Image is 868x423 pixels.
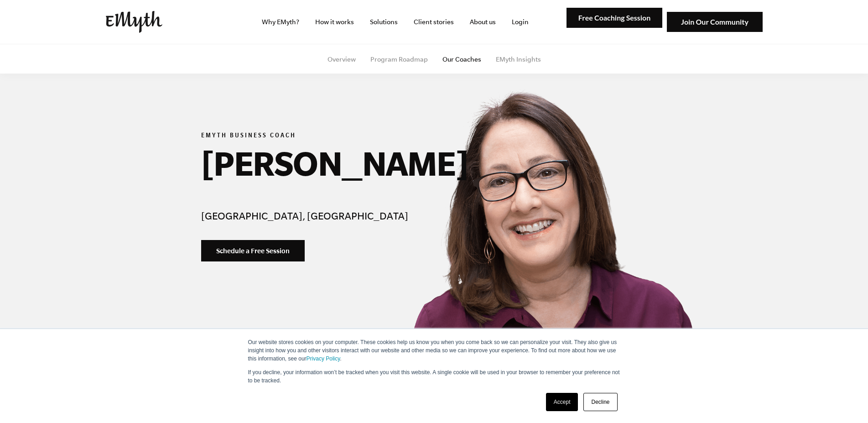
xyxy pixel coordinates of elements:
[201,208,421,224] h4: [GEOGRAPHIC_DATA], [GEOGRAPHIC_DATA]
[201,240,305,262] a: Schedule a Free Session
[106,11,162,33] img: EMyth
[567,8,662,28] img: Free Coaching Session
[327,56,356,63] a: Overview
[583,393,617,411] a: Decline
[667,12,763,32] img: Join Our Community
[248,368,620,385] p: If you decline, your information won’t be tracked when you visit this website. A single cookie wi...
[248,338,620,363] p: Our website stores cookies on your computer. These cookies help us know you when you come back so...
[392,89,712,418] img: Melinda Lawson
[201,132,421,141] h6: EMYTH BUSINESS COACH
[546,393,578,411] a: Accept
[307,355,340,362] a: Privacy Policy
[442,56,481,63] a: Our Coaches
[370,56,428,63] a: Program Roadmap
[496,56,541,63] a: EMyth Insights
[201,143,421,183] h1: [PERSON_NAME]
